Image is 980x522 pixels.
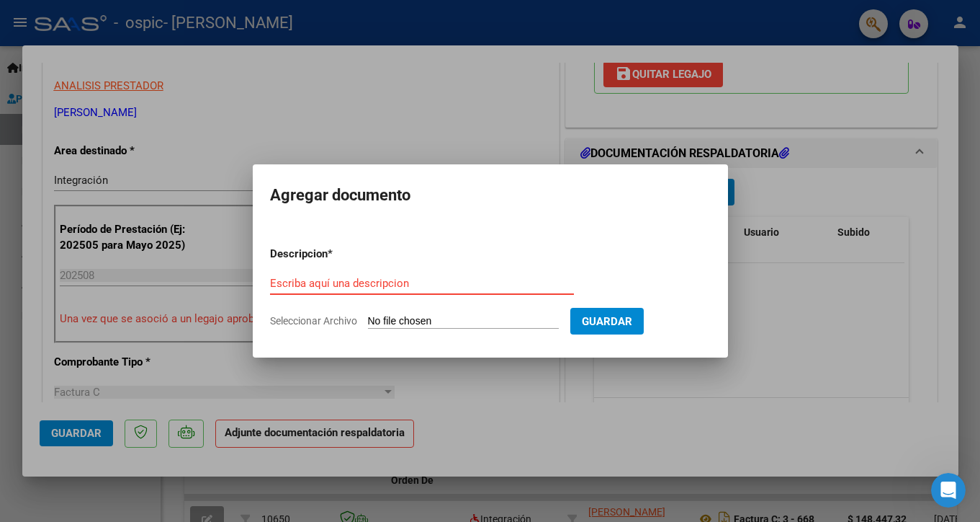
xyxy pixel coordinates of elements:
[270,315,357,327] span: Seleccionar Archivo
[270,182,711,209] h2: Agregar documento
[931,473,966,508] iframe: Intercom live chat
[582,315,632,328] span: Guardar
[570,308,644,335] button: Guardar
[270,246,403,262] p: Descripcion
